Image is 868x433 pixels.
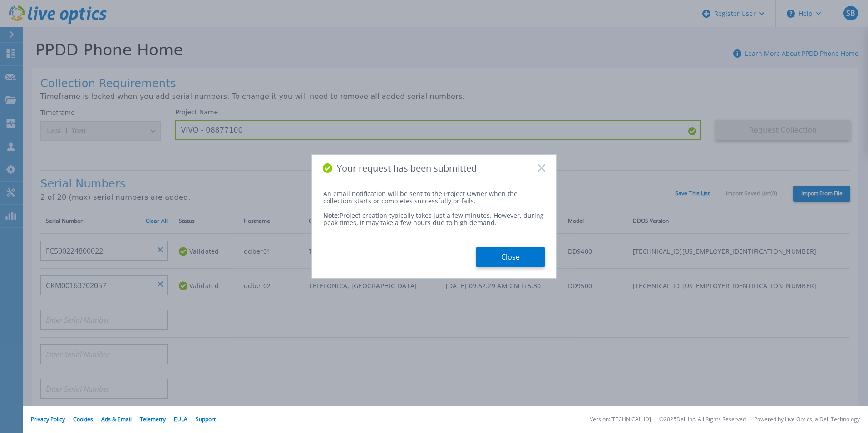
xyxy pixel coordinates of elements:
[323,211,340,220] span: Note:
[323,190,545,205] div: An email notification will be sent to the Project Owner when the collection starts or completes s...
[196,415,216,423] a: Support
[101,415,132,423] a: Ads & Email
[590,417,651,423] li: Version: [TECHNICAL_ID]
[476,247,545,267] button: Close
[31,415,65,423] a: Privacy Policy
[73,415,93,423] a: Cookies
[323,205,545,226] div: Project creation typically takes just a few minutes. However, during peak times, it may take a fe...
[174,415,187,423] a: EULA
[140,415,166,423] a: Telemetry
[659,417,746,423] li: © 2025 Dell Inc. All Rights Reserved
[754,417,860,423] li: Powered by Live Optics, a Dell Technology
[337,163,477,173] span: Your request has been submitted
